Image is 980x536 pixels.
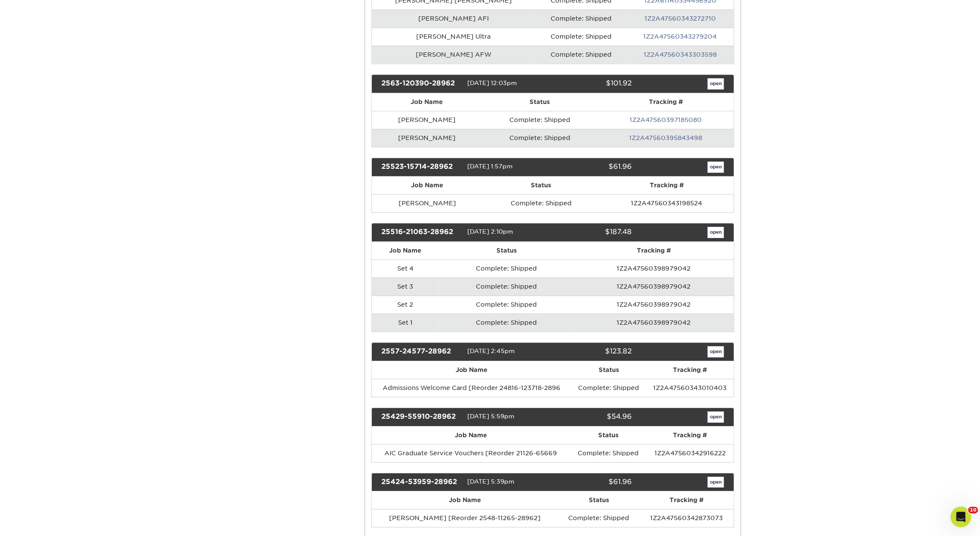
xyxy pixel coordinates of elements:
[558,491,639,509] th: Status
[546,346,638,357] div: $123.82
[558,509,639,527] td: Complete: Shipped
[630,116,702,123] a: 1Z2A47560397185080
[372,361,572,379] th: Job Name
[600,194,734,212] td: 1Z2A47560343198524
[467,228,513,235] span: [DATE] 2:10pm
[372,314,439,332] td: Set 1
[536,27,627,46] td: Complete: Shipped
[372,259,439,277] td: Set 4
[482,129,598,147] td: Complete: Shipped
[467,347,515,354] span: [DATE] 2:45pm
[536,46,627,64] td: Complete: Shipped
[375,78,467,89] div: 2563-120390-28962
[372,491,559,509] th: Job Name
[708,78,724,89] a: open
[483,177,600,194] th: Status
[372,426,570,444] th: Job Name
[645,15,716,22] a: 1Z2A47560343272710
[372,111,482,129] td: [PERSON_NAME]
[574,295,734,314] td: 1Z2A47560398979042
[708,346,724,357] a: open
[708,161,724,173] a: open
[639,509,734,527] td: 1Z2A47560342873073
[372,194,483,212] td: [PERSON_NAME]
[439,295,574,314] td: Complete: Shipped
[646,361,734,379] th: Tracking #
[644,51,717,58] a: 1Z2A47560343303598
[372,46,536,64] td: [PERSON_NAME] AFW
[546,411,638,423] div: $54.96
[574,277,734,295] td: 1Z2A47560398979042
[375,477,467,488] div: 25424-53959-28962
[372,277,439,295] td: Set 3
[600,177,734,194] th: Tracking #
[644,33,717,40] a: 1Z2A47560343279204
[372,444,570,462] td: AIC Graduate Service Vouchers [Reorder 21126-65669
[467,79,517,86] span: [DATE] 12:03pm
[630,134,703,141] a: 1Z2A47560395843498
[372,509,559,527] td: [PERSON_NAME] [Reorder 2548-11265-28962]
[951,507,971,527] iframe: Intercom live chat
[546,161,638,173] div: $61.96
[375,411,467,423] div: 25429-55910-28962
[708,411,724,423] a: open
[708,227,724,238] a: open
[375,161,467,173] div: 25523-15714-28962
[372,27,536,46] td: [PERSON_NAME] Ultra
[372,242,439,259] th: Job Name
[574,242,734,259] th: Tracking #
[482,111,598,129] td: Complete: Shipped
[570,426,646,444] th: Status
[639,491,734,509] th: Tracking #
[439,277,574,295] td: Complete: Shipped
[646,444,734,462] td: 1Z2A47560342916222
[708,477,724,488] a: open
[372,93,482,111] th: Job Name
[646,379,734,397] td: 1Z2A47560343010403
[467,478,514,485] span: [DATE] 5:39pm
[546,477,638,488] div: $61.96
[467,163,513,170] span: [DATE] 1:57pm
[598,93,734,111] th: Tracking #
[570,444,646,462] td: Complete: Shipped
[439,314,574,332] td: Complete: Shipped
[572,361,646,379] th: Status
[536,9,627,27] td: Complete: Shipped
[439,259,574,277] td: Complete: Shipped
[372,379,572,397] td: Admissions Welcome Card [Reorder 24816-123718-2896
[372,9,536,27] td: [PERSON_NAME] AFI
[546,227,638,238] div: $187.48
[546,78,638,89] div: $101.92
[467,413,514,420] span: [DATE] 5:59pm
[574,314,734,332] td: 1Z2A47560398979042
[372,129,482,147] td: [PERSON_NAME]
[439,242,574,259] th: Status
[483,194,600,212] td: Complete: Shipped
[574,259,734,277] td: 1Z2A47560398979042
[482,93,598,111] th: Status
[375,227,467,238] div: 25516-21063-28962
[646,426,734,444] th: Tracking #
[372,177,483,194] th: Job Name
[968,507,978,514] span: 10
[375,346,467,357] div: 2557-24577-28962
[572,379,646,397] td: Complete: Shipped
[372,295,439,314] td: Set 2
